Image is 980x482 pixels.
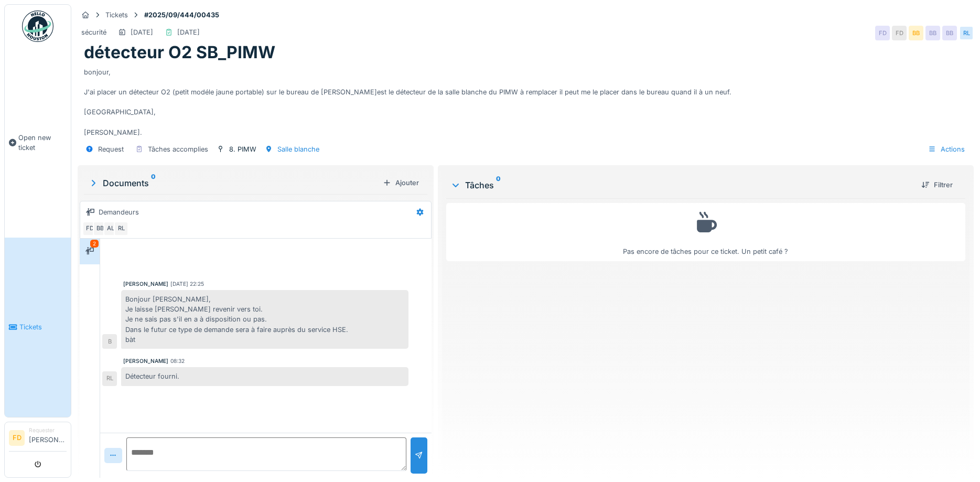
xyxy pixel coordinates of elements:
[942,26,957,40] div: BB
[917,178,957,192] div: Filtrer
[93,221,107,236] div: BB
[170,357,185,365] div: 08:32
[892,26,907,40] div: FD
[875,26,890,40] div: FD
[105,10,128,20] div: Tickets
[151,177,156,189] sup: 0
[29,426,67,449] li: [PERSON_NAME]
[9,430,25,446] li: FD
[959,26,974,40] div: RL
[114,221,128,236] div: RL
[148,144,208,154] div: Tâches accomplies
[5,238,71,417] a: Tickets
[82,221,97,236] div: FD
[450,179,913,191] div: Tâches
[29,426,67,434] div: Requester
[5,48,71,238] a: Open new ticket
[131,27,153,37] div: [DATE]
[170,280,204,288] div: [DATE] 22:25
[84,63,967,137] div: bonjour, J'ai placer un détecteur O2 (petit modéle jaune portable) sur le bureau de [PERSON_NAME]...
[102,334,117,349] div: B
[177,27,200,37] div: [DATE]
[229,144,256,154] div: 8. PIMW
[925,26,940,40] div: BB
[923,142,970,157] div: Actions
[121,367,408,385] div: Détecteur fourni.
[90,240,99,248] div: 2
[123,280,168,288] div: [PERSON_NAME]
[22,10,53,42] img: Badge_color-CXgf-gQk.svg
[99,207,139,217] div: Demandeurs
[277,144,319,154] div: Salle blanche
[102,371,117,386] div: RL
[496,179,501,191] sup: 0
[9,426,67,452] a: FD Requester[PERSON_NAME]
[121,290,408,349] div: Bonjour [PERSON_NAME], Je laisse [PERSON_NAME] revenir vers toi. Je ne sais pas s'il en a à dispo...
[19,322,67,332] span: Tickets
[84,42,275,62] h1: détecteur O2 SB_PIMW
[909,26,923,40] div: BB
[123,357,168,365] div: [PERSON_NAME]
[379,176,423,190] div: Ajouter
[453,208,959,256] div: Pas encore de tâches pour ce ticket. Un petit café ?
[98,144,124,154] div: Request
[18,133,67,153] span: Open new ticket
[140,10,223,20] strong: #2025/09/444/00435
[88,177,379,189] div: Documents
[81,27,106,37] div: sécurité
[103,221,118,236] div: AL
